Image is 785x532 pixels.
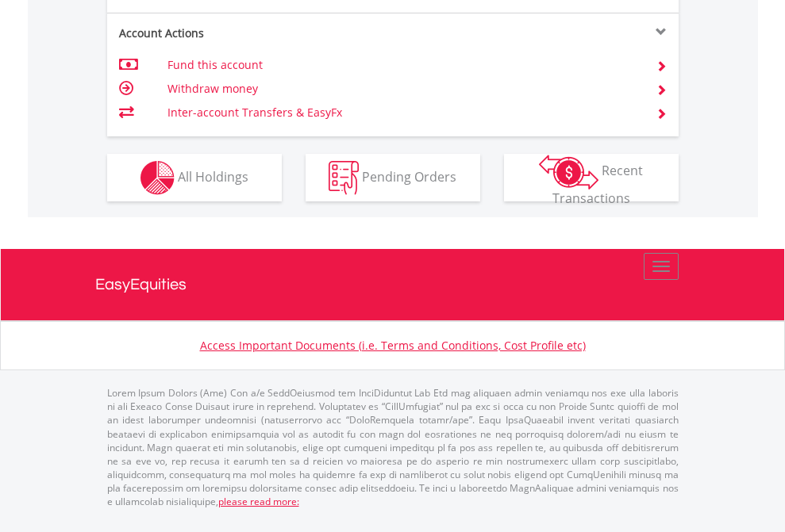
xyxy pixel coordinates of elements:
[107,154,282,201] button: All Holdings
[539,155,598,189] img: transactions-zar-wht.png
[107,386,679,508] p: Lorem Ipsum Dolors (Ame) Con a/e SeddOeiusmod tem InciDiduntut Lab Etd mag aliquaen admin veniamq...
[107,25,393,41] div: Account Actions
[329,161,359,195] img: pending_instructions-wht.png
[200,338,586,353] a: Access Important Documents (i.e. Terms and Conditions, Cost Profile etc)
[167,77,637,101] td: Withdraw money
[140,161,175,195] img: holdings-wht.png
[504,154,679,201] button: Recent Transactions
[362,167,456,185] span: Pending Orders
[167,53,637,77] td: Fund this account
[167,101,637,124] td: Inter-account Transfers & EasyFx
[306,154,480,201] button: Pending Orders
[218,495,299,508] a: please read more:
[95,249,691,320] a: EasyEquities
[178,167,248,185] span: All Holdings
